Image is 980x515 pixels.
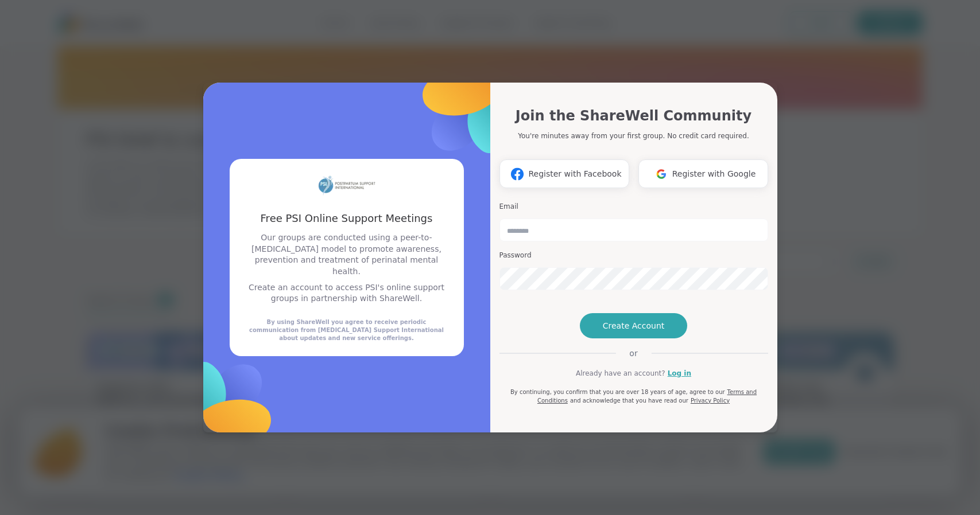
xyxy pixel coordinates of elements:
[615,348,651,359] span: or
[516,106,752,126] h1: Join the ShareWell Community
[499,202,768,212] h3: Email
[537,389,757,404] a: Terms and Conditions
[371,13,565,207] img: ShareWell Logomark
[243,211,450,225] h3: Free PSI Online Support Meetings
[691,397,730,404] a: Privacy Policy
[518,131,749,141] p: You're minutes away from your first group. No credit card required.
[603,320,665,331] span: Create Account
[580,313,688,338] button: Create Account
[243,232,450,277] p: Our groups are conducted using a peer-to-[MEDICAL_DATA] model to promote awareness, prevention an...
[506,163,528,185] img: ShareWell Logomark
[127,308,322,502] img: ShareWell Logomark
[638,159,768,188] button: Register with Google
[510,389,725,395] span: By continuing, you confirm that you are over 18 years of age, agree to our
[243,318,450,342] div: By using ShareWell you agree to receive periodic communication from [MEDICAL_DATA] Support Intern...
[318,173,375,197] img: partner logo
[528,168,621,180] span: Register with Facebook
[576,368,665,379] span: Already have an account?
[243,282,450,305] p: Create an account to access PSI's online support groups in partnership with ShareWell.
[650,163,672,185] img: ShareWell Logomark
[499,251,768,260] h3: Password
[499,159,629,188] button: Register with Facebook
[570,397,688,404] span: and acknowledge that you have read our
[672,168,756,180] span: Register with Google
[668,368,691,379] a: Log in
